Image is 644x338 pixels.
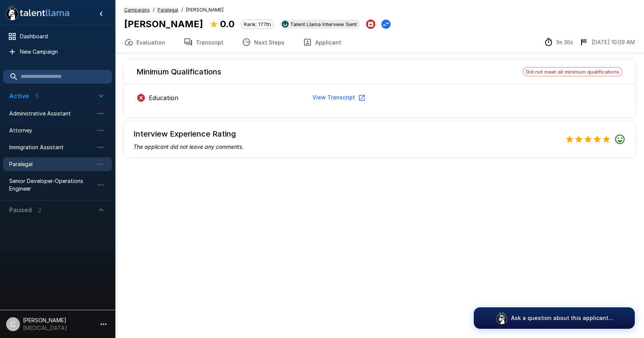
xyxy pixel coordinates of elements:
[309,91,367,105] button: View Transcript
[233,31,294,53] button: Next Steps
[153,6,154,14] span: /
[381,20,391,29] button: Change Stage
[124,7,150,13] u: Campaigns
[181,6,183,14] span: /
[136,66,221,78] h6: Minimum Qualifications
[287,21,360,27] span: Talent Llama Interview Sent
[115,31,174,53] button: Evaluation
[186,6,223,14] span: [PERSON_NAME]
[579,38,635,47] div: The date and time when the interview was completed
[133,128,243,140] h6: Interview Experience Rating
[174,31,233,53] button: Transcript
[220,18,235,30] b: 0.0
[280,20,360,29] div: View profile in UKG
[124,18,203,30] b: [PERSON_NAME]
[282,21,289,28] img: ukg_logo.jpeg
[544,38,573,47] div: The time between starting and completing the interview
[523,69,622,75] span: Did not meet all minimum qualifications
[158,7,178,13] u: Paralegal
[556,38,573,46] p: 1m 36s
[241,21,274,27] span: Rank: 177th
[133,143,243,150] i: The applicant did not leave any comments.
[294,31,350,53] button: Applicant
[366,20,375,29] button: Archive Applicant
[149,93,178,102] p: Education
[591,38,635,46] p: [DATE] 10:09 AM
